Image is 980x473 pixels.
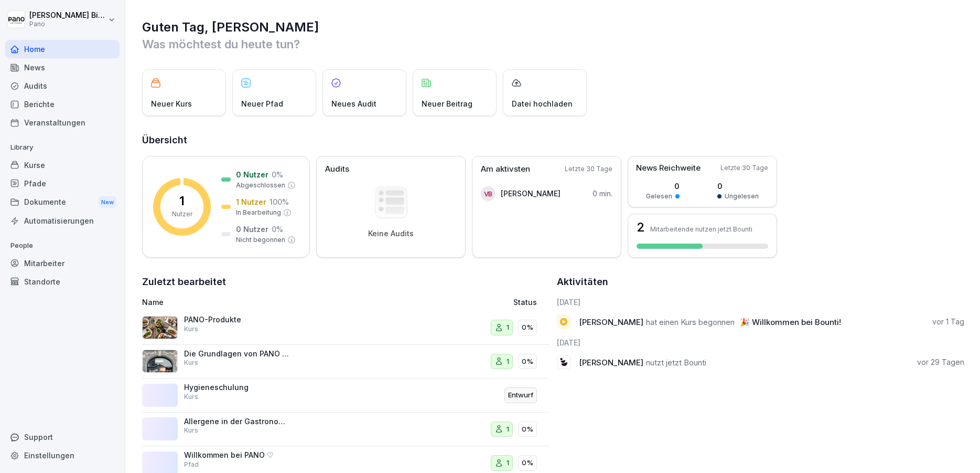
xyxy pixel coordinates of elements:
[142,379,550,413] a: HygieneschulungKursEntwurf
[142,345,550,379] a: Die Grundlagen von PANO - Brot & KaffeeKurs10%
[172,209,192,219] p: Nutzer
[184,349,289,359] p: Die Grundlagen von PANO - Brot & Kaffee
[593,188,612,199] p: 0 min.
[5,156,120,174] a: Kurse
[184,383,289,392] p: Hygieneschulung
[142,311,550,345] a: PANO-ProdukteKurs10%
[513,297,537,308] p: Status
[5,58,120,77] a: News
[646,358,706,367] span: nutzt jetzt Bounti
[331,98,376,109] p: Neues Audit
[179,195,185,207] p: 1
[142,275,550,289] h2: Zuletzt bearbeitet
[5,174,120,193] a: Pfade
[236,208,281,217] p: In Bearbeitung
[5,193,120,212] div: Dokumente
[236,224,268,235] p: 0 Nutzer
[522,458,533,468] p: 0%
[5,113,120,132] a: Veranstaltungen
[142,413,550,447] a: Allergene in der GastronomieKurs10%
[5,212,120,230] a: Automatisierungen
[932,317,964,327] p: vor 1 Tag
[650,225,752,233] p: Mitarbeitende nutzen jetzt Bounti
[646,317,735,327] span: hat einen Kurs begonnen
[368,229,414,238] p: Keine Audits
[522,322,533,333] p: 0%
[236,235,285,245] p: Nicht begonnen
[184,315,289,324] p: PANO-Produkte
[184,460,199,469] p: Pfad
[325,163,349,175] p: Audits
[184,426,198,435] p: Kurs
[5,446,120,465] a: Einstellungen
[481,186,496,201] div: VB
[636,162,701,174] p: News Reichweite
[5,40,120,58] a: Home
[142,350,178,373] img: i5ku8huejusdnph52mw20wcr.png
[579,358,643,367] span: [PERSON_NAME]
[5,272,120,291] a: Standorte
[481,163,530,175] p: Am aktivsten
[184,450,289,460] p: Willkommen bei PANO ♡
[142,316,178,339] img: ud0fabter9ckpp17kgq0fo20.png
[270,196,289,207] p: 100 %
[512,98,573,109] p: Datei hochladen
[29,20,106,28] p: Pano
[151,98,192,109] p: Neuer Kurs
[725,192,759,201] p: Ungelesen
[579,317,643,327] span: [PERSON_NAME]
[507,356,509,367] p: 1
[236,196,266,207] p: 1 Nutzer
[557,337,964,348] h6: [DATE]
[557,275,608,289] h2: Aktivitäten
[142,36,964,52] p: Was möchtest du heute tun?
[646,181,680,192] p: 0
[522,356,533,367] p: 0%
[5,254,120,272] a: Mitarbeiter
[507,322,509,333] p: 1
[29,11,106,20] p: [PERSON_NAME] Bieg
[522,424,533,435] p: 0%
[720,163,768,173] p: Letzte 30 Tage
[5,237,120,254] p: People
[99,196,116,208] div: New
[917,357,964,367] p: vor 29 Tagen
[501,188,561,199] p: [PERSON_NAME]
[142,297,397,308] p: Name
[637,221,645,234] h3: 2
[646,192,672,201] p: Gelesen
[5,193,120,212] a: DokumenteNew
[507,458,509,468] p: 1
[508,390,533,401] p: Entwurf
[5,139,120,156] p: Library
[142,19,964,36] h1: Guten Tag, [PERSON_NAME]
[5,428,120,446] div: Support
[422,98,472,109] p: Neuer Beitrag
[142,133,964,148] h2: Übersicht
[184,358,198,367] p: Kurs
[740,317,841,327] span: 🎉 Willkommen bei Bounti!
[5,95,120,113] a: Berichte
[236,181,285,190] p: Abgeschlossen
[272,224,283,235] p: 0 %
[507,424,509,435] p: 1
[717,181,759,192] p: 0
[5,77,120,95] a: Audits
[184,324,198,334] p: Kurs
[184,392,198,402] p: Kurs
[557,297,964,308] h6: [DATE]
[272,169,283,180] p: 0 %
[565,164,612,174] p: Letzte 30 Tage
[241,98,283,109] p: Neuer Pfad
